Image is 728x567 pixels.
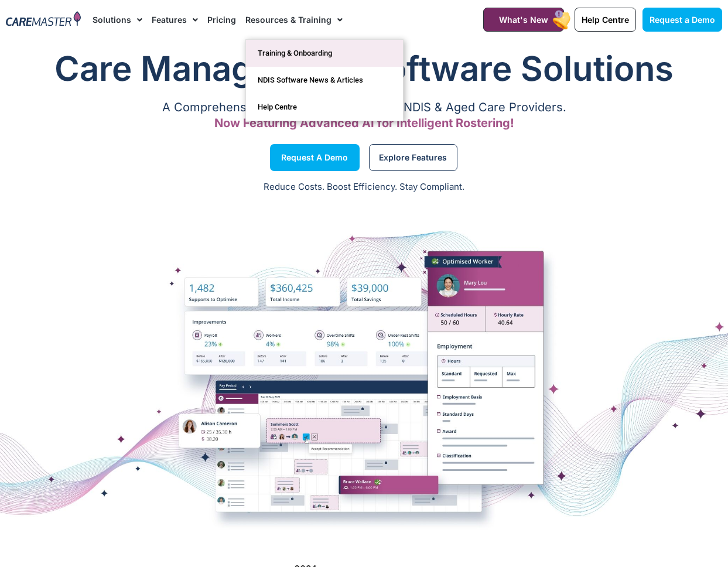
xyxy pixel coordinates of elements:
[6,104,722,111] p: A Comprehensive Software Ecosystem for NDIS & Aged Care Providers.
[483,8,564,32] a: What's New
[246,40,403,67] a: Training & Onboarding
[379,155,447,160] span: Explore Features
[650,15,715,25] span: Request a Demo
[246,67,403,94] a: NDIS Software News & Articles
[7,180,721,194] p: Reduce Costs. Boost Efficiency. Stay Compliant.
[582,15,629,25] span: Help Centre
[575,8,636,32] a: Help Centre
[499,15,548,25] span: What's New
[6,11,81,28] img: CareMaster Logo
[369,144,457,171] a: Explore Features
[245,39,404,121] ul: Resources & Training
[214,116,514,130] span: Now Featuring Advanced AI for Intelligent Rostering!
[6,45,722,92] h1: Care Management Software Solutions
[281,155,348,160] span: Request a Demo
[642,8,722,32] a: Request a Demo
[270,144,360,171] a: Request a Demo
[246,94,403,121] a: Help Centre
